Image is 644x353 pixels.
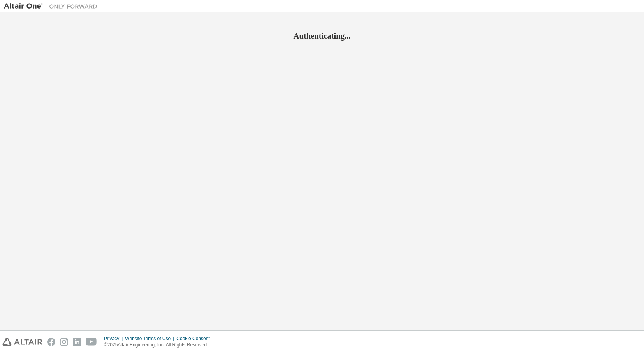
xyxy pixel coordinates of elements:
h2: Authenticating... [4,31,640,41]
img: linkedin.svg [73,338,81,346]
img: altair_logo.svg [2,338,42,346]
img: youtube.svg [86,338,97,346]
div: Privacy [104,335,125,342]
div: Cookie Consent [176,335,214,342]
img: facebook.svg [47,338,55,346]
img: Altair One [4,2,101,10]
img: instagram.svg [60,338,68,346]
p: © 2025 Altair Engineering, Inc. All Rights Reserved. [104,342,215,348]
div: Website Terms of Use [125,335,176,342]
